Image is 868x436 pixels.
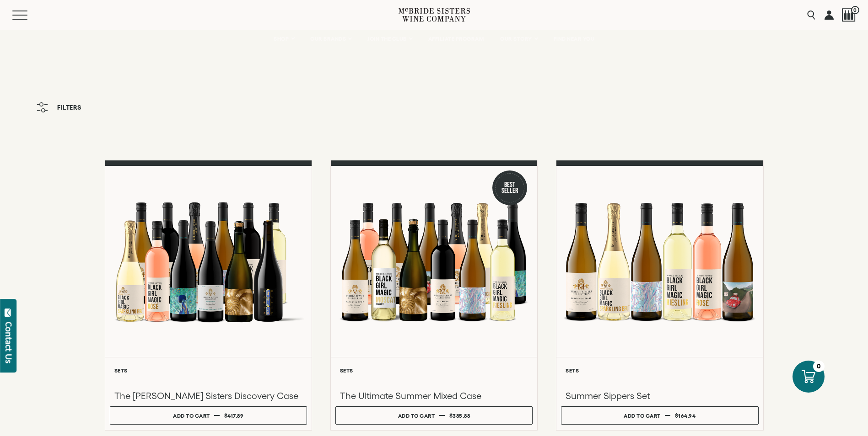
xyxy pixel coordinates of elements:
[57,104,81,111] span: Filters
[304,30,357,48] a: OUR BRANDS
[330,160,538,431] a: Best Seller The Ultimate Summer Mixed Case Sets The Ultimate Summer Mixed Case Add to cart $385.88
[335,406,533,425] button: Add to cart $385.88
[173,409,210,422] div: Add to cart
[813,361,825,372] div: 0
[310,36,346,42] span: OUR BRANDS
[494,30,543,48] a: OUR STORY
[105,160,312,431] a: McBride Sisters Full Set Sets The [PERSON_NAME] Sisters Discovery Case Add to cart $417.89
[422,30,490,48] a: AFFILIATE PROGRAM
[114,390,302,402] h3: The [PERSON_NAME] Sisters Discovery Case
[675,413,696,419] span: $164.94
[340,390,528,402] h3: The Ultimate Summer Mixed Case
[274,36,289,42] span: SHOP
[398,409,435,422] div: Add to cart
[110,406,307,425] button: Add to cart $417.89
[12,11,45,20] button: Mobile Menu Trigger
[554,36,595,42] span: FIND NEAR YOU
[548,30,601,48] a: FIND NEAR YOU
[851,6,859,14] span: 0
[367,36,407,42] span: JOIN THE CLUB
[4,322,13,363] div: Contact Us
[340,367,528,373] h6: Sets
[361,30,418,48] a: JOIN THE CLUB
[566,367,754,373] h6: Sets
[500,36,532,42] span: OUR STORY
[556,160,763,431] a: Summer Sippers Set Sets Summer Sippers Set Add to cart $164.94
[449,413,470,419] span: $385.88
[428,36,484,42] span: AFFILIATE PROGRAM
[224,413,244,419] span: $417.89
[566,390,754,402] h3: Summer Sippers Set
[268,30,300,48] a: SHOP
[624,409,661,422] div: Add to cart
[32,98,86,117] button: Filters
[114,367,302,373] h6: Sets
[561,406,758,425] button: Add to cart $164.94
